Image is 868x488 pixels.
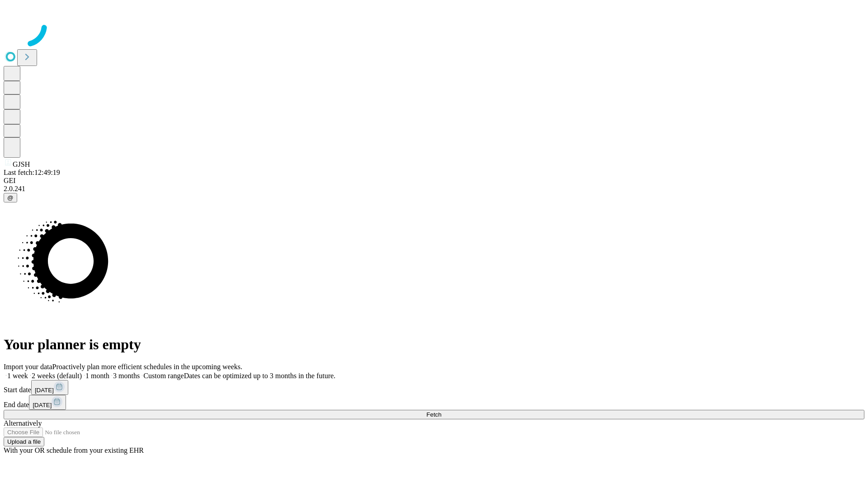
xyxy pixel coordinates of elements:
[4,410,864,419] button: Fetch
[113,372,140,380] span: 3 months
[33,402,52,408] span: [DATE]
[4,437,44,446] button: Upload a file
[184,372,335,380] span: Dates can be optimized up to 3 months in the future.
[7,194,14,201] span: @
[35,387,54,394] span: [DATE]
[13,160,30,168] span: GJSH
[4,185,864,193] div: 2.0.241
[4,363,52,371] span: Import your data
[4,193,17,202] button: @
[4,446,144,454] span: With your OR schedule from your existing EHR
[29,395,66,410] button: [DATE]
[31,380,68,395] button: [DATE]
[4,336,864,353] h1: Your planner is empty
[32,372,82,380] span: 2 weeks (default)
[7,372,28,380] span: 1 week
[4,177,864,185] div: GEI
[85,372,109,380] span: 1 month
[4,419,42,427] span: Alternatively
[143,372,184,380] span: Custom range
[426,411,441,418] span: Fetch
[4,380,864,395] div: Start date
[4,169,60,176] span: Last fetch: 12:49:19
[52,363,242,371] span: Proactively plan more efficient schedules in the upcoming weeks.
[4,395,864,410] div: End date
